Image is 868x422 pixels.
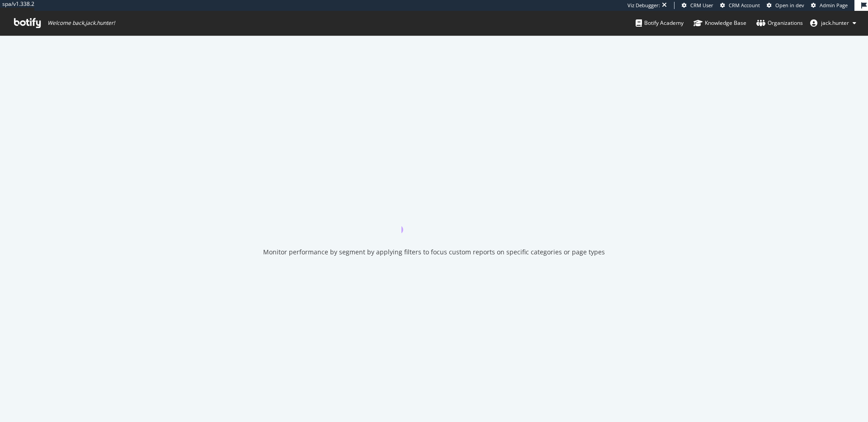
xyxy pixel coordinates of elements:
[636,19,684,28] div: Botify Academy
[720,2,760,9] a: CRM Account
[803,16,863,30] button: jack.hunter
[682,2,713,9] a: CRM User
[636,11,684,35] a: Botify Academy
[693,19,746,28] div: Knowledge Base
[756,19,803,28] div: Organizations
[811,2,848,9] a: Admin Page
[690,2,713,9] span: CRM User
[263,248,605,257] div: Monitor performance by segment by applying filters to focus custom reports on specific categories...
[693,11,746,35] a: Knowledge Base
[401,201,467,233] div: animation
[756,11,803,35] a: Organizations
[820,2,848,9] span: Admin Page
[775,2,804,9] span: Open in dev
[47,19,115,27] span: Welcome back, jack.hunter !
[767,2,804,9] a: Open in dev
[729,2,760,9] span: CRM Account
[821,19,849,27] span: jack.hunter
[627,2,660,9] div: Viz Debugger:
